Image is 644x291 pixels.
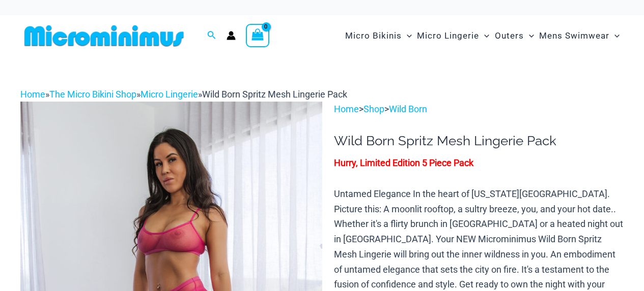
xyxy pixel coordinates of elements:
[334,104,359,114] a: Home
[227,31,236,40] a: Account icon link
[402,23,412,49] span: Menu Toggle
[539,23,609,49] span: Mens Swimwear
[20,24,188,47] img: MM SHOP LOGO FLAT
[537,20,622,51] a: Mens SwimwearMenu ToggleMenu Toggle
[20,89,347,100] span: » » »
[345,23,402,49] span: Micro Bikinis
[246,24,269,47] a: View Shopping Cart, empty
[609,23,620,49] span: Menu Toggle
[202,89,347,100] span: Wild Born Spritz Mesh Lingerie Pack
[495,23,524,49] span: Outers
[417,23,479,49] span: Micro Lingerie
[479,23,489,49] span: Menu Toggle
[207,29,216,42] a: Search icon link
[363,104,384,114] a: Shop
[334,133,624,149] h1: Wild Born Spritz Mesh Lingerie Pack
[414,20,492,51] a: Micro LingerieMenu ToggleMenu Toggle
[341,19,624,53] nav: Site Navigation
[334,157,473,168] span: Hurry, Limited Edition 5 Piece Pack
[141,89,198,100] a: Micro Lingerie
[334,102,624,117] p: > >
[389,104,427,114] a: Wild Born
[49,89,136,100] a: The Micro Bikini Shop
[20,89,45,100] a: Home
[524,23,534,49] span: Menu Toggle
[343,20,414,51] a: Micro BikinisMenu ToggleMenu Toggle
[492,20,537,51] a: OutersMenu ToggleMenu Toggle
